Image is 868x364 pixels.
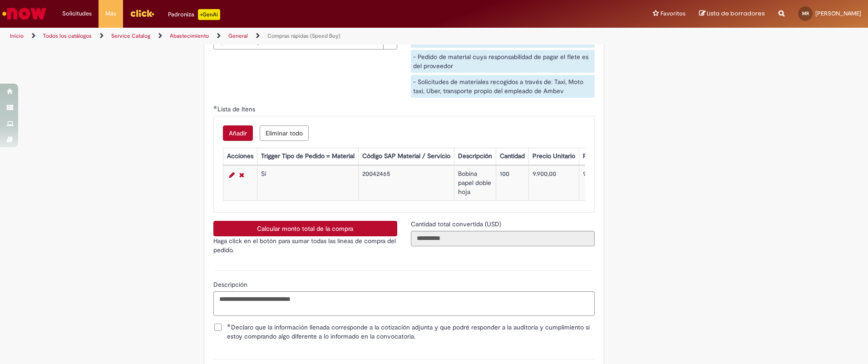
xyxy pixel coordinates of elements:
span: Cumplimentación obligatoria [227,324,231,327]
a: Lista de borradores [699,10,765,18]
th: Acciones [223,148,257,165]
a: Eliminar fila 1 [237,170,247,180]
input: Cantidad total convertida (USD) [411,231,595,246]
a: Compras rápidas (Speed Buy) [267,32,340,40]
th: Precio Unitario [528,148,579,165]
td: 100 [496,165,528,200]
span: Favoritos [661,9,686,18]
div: Padroniza [168,9,220,20]
a: Todos los catálogos [43,32,92,40]
td: 990.000,00 [579,165,645,200]
span: Lista de Itens [217,105,257,113]
span: Declaro que la información llenada corresponde a la cotización adjunta y que podré responder a la... [227,323,595,341]
button: Add a row for Lista de Itens [223,125,253,141]
a: General [228,32,248,40]
img: ServiceNow [1,5,48,23]
td: 20042465 [358,165,454,200]
th: Descripción [454,148,496,165]
img: click_logo_yellow_360x200.png [130,6,154,20]
a: Service Catalog [111,32,150,40]
span: MR [802,10,809,16]
th: Cantidad [496,148,528,165]
p: Haga click en el botón para sumar todas las líneas de compra del pedido. [213,236,397,254]
td: Bobina papel doble hoja [454,165,496,200]
th: Precio Total Moneda [579,148,645,165]
label: Solo lectura: Cantidad total convertida (USD) [411,219,503,229]
button: Remove all rows for Lista de Itens [260,125,309,141]
th: Código SAP Material / Servicio [358,148,454,165]
td: Sí [257,165,358,200]
span: Solicitudes [62,9,92,18]
span: Solo lectura: Cantidad total convertida (USD) [411,220,503,228]
th: Trigger Tipo de Pedido = Material [257,148,358,165]
a: Abastecimiento [170,32,209,40]
ul: Rutas de acceso a la página [7,28,572,45]
span: [PERSON_NAME] [815,10,861,17]
a: Inicio [10,32,24,40]
span: Lista de borradores [707,9,765,18]
p: +GenAi [198,9,220,20]
span: Más [105,9,116,18]
td: 9.900,00 [528,165,579,200]
button: Calcular monto total de la compra [213,221,397,236]
span: Cumplimentación obligatoria [213,105,217,109]
textarea: Descripción [213,291,595,316]
a: Editar fila 1 [227,170,237,180]
div: - Solicitudes de materiales recogidos a través de: Taxi, Moto taxi, Uber, transporte propio del e... [411,75,595,98]
div: - Pedido de material cuya responsabilidad de pagar el flete es del proveedor [411,50,595,73]
span: Descripción [213,280,249,289]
